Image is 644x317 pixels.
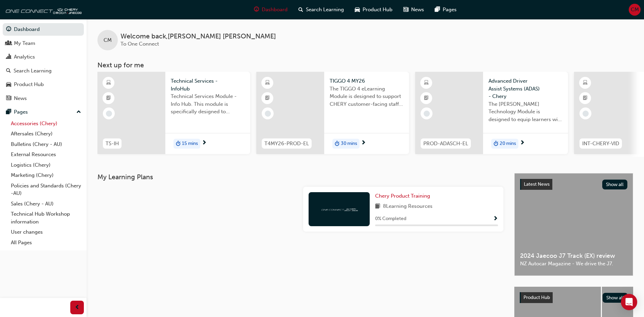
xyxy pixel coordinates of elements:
[6,96,11,102] span: news-icon
[176,139,181,148] span: duration-icon
[14,81,44,88] div: Product Hub
[8,209,84,227] a: Technical Hub Workshop information
[330,77,404,85] span: TIGGO 4 MY26
[182,140,198,148] span: 15 mins
[6,27,11,33] span: guage-icon
[6,40,11,47] span: people-icon
[171,77,245,93] span: Technical Services - InfoHub
[106,94,111,103] span: booktick-icon
[583,79,588,87] span: learningResourceType_ELEARNING-icon
[265,111,271,117] span: learningRecordVerb_NONE-icon
[320,206,358,212] img: oneconnect
[415,72,568,154] a: PROD-ADASCH-ELAdvanced Driver Assist Systems (ADAS) - CheryThe [PERSON_NAME] Technology Module is...
[298,5,303,14] span: search-icon
[375,202,380,211] span: book-icon
[171,93,245,116] span: Technical Services Module - Info Hub. This module is specifically designed to address the require...
[424,94,429,103] span: booktick-icon
[375,193,430,199] span: Chery Product Training
[14,53,35,61] div: Analytics
[14,39,35,47] div: My Team
[423,140,468,148] span: PROD-ADASCH-EL
[306,6,344,14] span: Search Learning
[6,82,11,88] span: car-icon
[87,61,644,69] h3: Next up for me
[621,294,637,310] div: Open Intercom Messenger
[383,202,433,211] span: 8 Learning Resources
[254,5,259,14] span: guage-icon
[202,140,207,146] span: next-icon
[375,192,433,200] a: Chery Product Training
[629,4,641,16] button: CM
[265,94,270,103] span: booktick-icon
[603,293,628,303] button: Show all
[76,108,81,117] span: up-icon
[3,37,84,50] a: My Team
[361,140,366,146] span: next-icon
[349,3,398,17] a: car-iconProduct Hub
[8,129,84,139] a: Aftersales (Chery)
[335,139,339,148] span: duration-icon
[3,22,84,106] button: DashboardMy TeamAnalyticsSearch LearningProduct HubNews
[3,3,81,16] img: oneconnect
[262,6,288,14] span: Dashboard
[14,67,52,75] div: Search Learning
[3,106,84,118] button: Pages
[375,215,406,223] span: 0 % Completed
[489,77,563,100] span: Advanced Driver Assist Systems (ADAS) - Chery
[411,6,424,14] span: News
[106,140,119,148] span: TS-IH
[14,95,27,102] div: News
[435,5,440,14] span: pages-icon
[8,118,84,129] a: Accessories (Chery)
[14,108,28,116] div: Pages
[97,173,503,181] h3: My Learning Plans
[106,111,112,117] span: learningRecordVerb_NONE-icon
[424,79,429,87] span: learningResourceType_ELEARNING-icon
[443,6,457,14] span: Pages
[6,109,11,115] span: pages-icon
[8,149,84,160] a: External Resources
[429,3,462,17] a: pages-iconPages
[493,215,498,223] button: Show Progress
[8,160,84,170] a: Logistics (Chery)
[514,173,633,276] a: Latest NewsShow all2024 Jaecoo J7 Track (EX) reviewNZ Autocar Magazine - We drive the J7.
[524,181,550,187] span: Latest News
[520,292,628,303] a: Product HubShow all
[8,237,84,248] a: All Pages
[398,3,429,17] a: news-iconNews
[489,100,563,123] span: The [PERSON_NAME] Technology Module is designed to equip learners with essential knowledge about ...
[104,36,112,44] span: CM
[121,41,159,47] span: To One Connect
[3,51,84,63] a: Analytics
[6,54,11,60] span: chart-icon
[583,111,589,117] span: learningRecordVerb_NONE-icon
[8,227,84,237] a: User changes
[355,5,360,14] span: car-icon
[249,3,293,17] a: guage-iconDashboard
[494,139,498,148] span: duration-icon
[8,139,84,150] a: Bulletins (Chery - AU)
[602,180,628,189] button: Show all
[583,94,588,103] span: booktick-icon
[75,303,80,312] span: prev-icon
[264,140,309,148] span: T4MY26-PROD-EL
[520,179,627,190] a: Latest NewsShow all
[8,181,84,199] a: Policies and Standards (Chery -AU)
[6,68,11,74] span: search-icon
[3,65,84,77] a: Search Learning
[520,140,525,146] span: next-icon
[3,92,84,105] a: News
[293,3,349,17] a: search-iconSearch Learning
[363,6,392,14] span: Product Hub
[520,252,627,260] span: 2024 Jaecoo J7 Track (EX) review
[8,170,84,181] a: Marketing (Chery)
[424,111,430,117] span: learningRecordVerb_NONE-icon
[8,199,84,209] a: Sales (Chery - AU)
[97,72,250,154] a: TS-IHTechnical Services - InfoHubTechnical Services Module - Info Hub. This module is specificall...
[523,295,550,300] span: Product Hub
[265,79,270,87] span: learningResourceType_ELEARNING-icon
[493,216,498,222] span: Show Progress
[3,78,84,91] a: Product Hub
[256,72,409,154] a: T4MY26-PROD-ELTIGGO 4 MY26The TIGGO 4 eLearning Module is designed to support CHERY customer-faci...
